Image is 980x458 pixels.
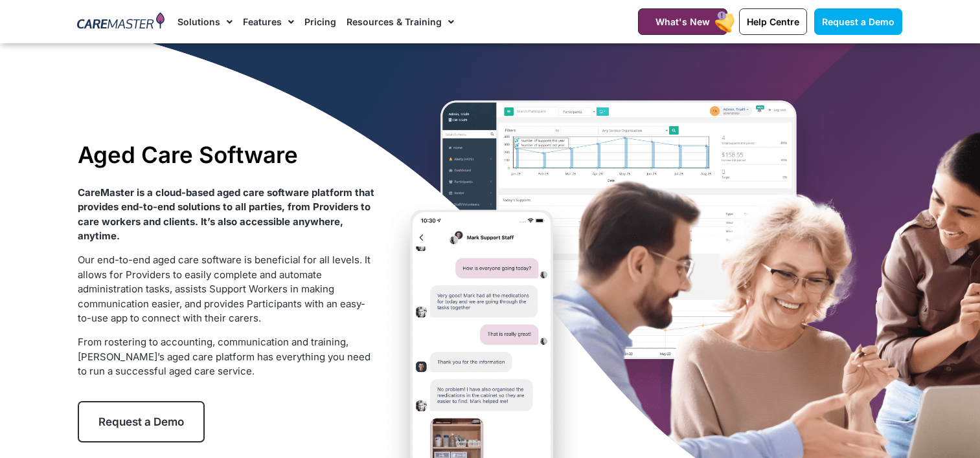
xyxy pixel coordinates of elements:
a: What's New [638,8,727,35]
img: CareMaster Logo [77,12,165,32]
a: Request a Demo [814,8,902,35]
span: From rostering to accounting, communication and training, [PERSON_NAME]’s aged care platform has ... [78,336,370,377]
strong: CareMaster is a cloud-based aged care software platform that provides end-to-end solutions to all... [78,186,374,243]
span: Our end-to-end aged care software is beneficial for all levels. It allows for Providers to easily... [78,254,370,324]
h1: Aged Care Software [78,141,375,168]
span: Help Centre [747,16,799,27]
span: Request a Demo [822,16,895,27]
span: Request a Demo [98,415,184,428]
a: Help Centre [739,8,807,35]
a: Request a Demo [78,401,205,442]
span: What's New [655,16,710,27]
